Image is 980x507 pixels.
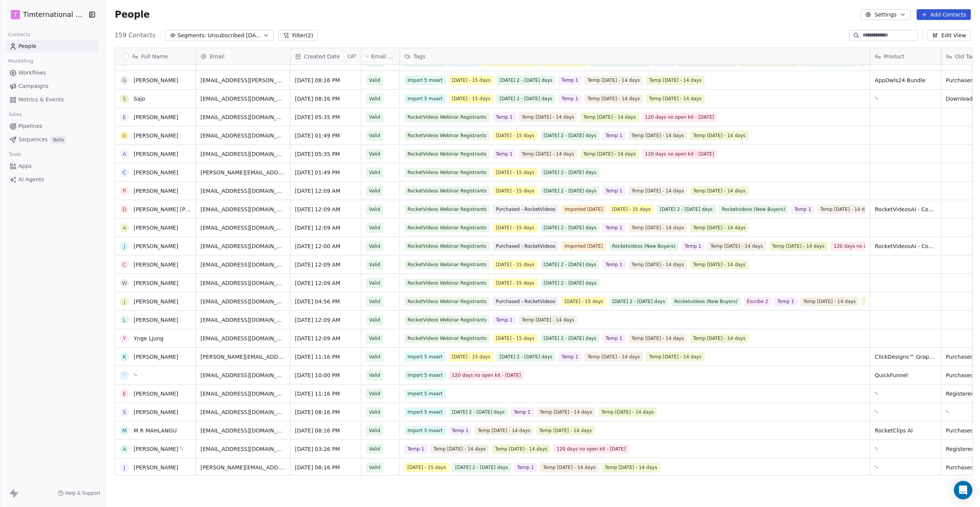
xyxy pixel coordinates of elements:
[954,481,972,499] div: Open Intercom Messenger
[200,95,285,103] span: [EMAIL_ADDRESS][DOMAIN_NAME]
[134,113,178,121] span: [PERSON_NAME]
[115,9,150,20] span: People
[875,408,878,416] span: '-
[371,53,395,60] span: Email Verification Status
[290,48,361,65] div: Created DateCAT
[295,205,340,213] span: [DATE] 12:09 AM
[295,169,340,176] span: [DATE] 01:49 PM
[295,464,340,471] span: [DATE] 08:16 PM
[18,136,48,144] span: Sequences
[120,334,129,343] span: Y
[120,408,129,417] span: S
[295,261,340,268] span: [DATE] 12:09 AM
[6,66,99,79] a: Workflows
[304,53,340,60] span: Created Date
[134,464,178,471] span: [PERSON_NAME]
[134,445,184,453] span: [PERSON_NAME] '-
[200,316,285,324] span: [EMAIL_ADDRESS][DOMAIN_NAME]
[23,10,86,20] span: Timternational B.V.
[200,132,285,139] span: [EMAIL_ADDRESS][DOMAIN_NAME]
[65,490,101,496] span: Help & Support
[134,187,178,195] span: [PERSON_NAME]
[115,48,195,65] div: Full Name
[295,113,340,121] span: [DATE] 05:35 PM
[875,76,925,84] span: AppOwls24 Bundle
[295,371,340,379] span: [DATE] 10:00 PM
[200,445,285,453] span: [EMAIL_ADDRESS][DOMAIN_NAME]
[875,445,878,453] span: '-
[200,464,285,471] span: [PERSON_NAME][EMAIL_ADDRESS][PERSON_NAME][DOMAIN_NAME]
[134,261,178,268] span: [PERSON_NAME]
[946,408,949,416] span: '-
[120,76,129,85] span: G
[200,335,285,342] span: [EMAIL_ADDRESS][DOMAIN_NAME]
[200,261,285,268] span: [EMAIL_ADDRESS][DOMAIN_NAME]
[120,205,129,214] span: D
[134,279,178,287] span: [PERSON_NAME]
[875,353,936,361] span: ClickDesigns™ Graphics & Designs Made Easy
[134,132,178,139] span: [PERSON_NAME]
[884,53,904,60] span: Product
[295,390,340,398] span: [DATE] 11:16 PM
[58,490,101,496] a: Help & Support
[134,335,164,342] span: Ynge Ljung
[134,371,137,379] span: '-
[120,371,129,380] span: '
[875,242,936,250] span: RocketVideosAI - Commercial
[295,150,340,158] span: [DATE] 05:35 PM
[120,426,129,435] span: M
[200,224,285,232] span: [EMAIL_ADDRESS][DOMAIN_NAME]
[400,48,870,65] div: Tags
[200,150,285,158] span: [EMAIL_ADDRESS][DOMAIN_NAME]
[295,76,340,84] span: [DATE] 08:16 PM
[414,53,425,60] span: Tags
[120,149,129,159] span: A
[917,9,971,20] button: Add Contacts
[134,76,178,84] span: [PERSON_NAME]
[200,408,285,416] span: [EMAIL_ADDRESS][DOMAIN_NAME]
[870,48,941,65] div: Product
[120,352,129,361] span: K
[115,31,156,40] span: 159 Contacts
[134,390,178,398] span: [PERSON_NAME]
[177,31,206,40] span: Segments:
[120,463,129,472] span: J
[927,30,971,41] button: Edit View
[134,169,178,176] span: [PERSON_NAME]
[295,335,340,342] span: [DATE] 12:09 AM
[18,122,42,130] span: Pipelines
[295,445,340,453] span: [DATE] 03:26 PM
[861,9,910,20] button: Settings
[14,11,17,18] span: T
[141,53,168,60] span: Full Name
[295,187,340,195] span: [DATE] 12:09 AM
[6,133,99,146] a: SequencesBeta
[955,53,978,60] span: Old Tags
[18,69,46,77] span: Workflows
[134,205,191,213] span: [PERSON_NAME] [PERSON_NAME]
[18,42,36,50] span: People
[134,408,178,416] span: [PERSON_NAME]
[196,48,290,65] div: Email
[295,132,340,139] span: [DATE] 01:49 PM
[134,95,145,103] span: Sajo
[120,168,129,177] span: C
[5,55,36,67] span: Marketing
[134,242,178,250] span: [PERSON_NAME]
[120,94,129,103] span: S
[875,427,913,434] span: RocketClips AI
[295,427,340,434] span: [DATE] 08:16 PM
[278,30,318,41] button: Filter(2)
[875,464,878,471] span: '-
[6,120,99,133] a: Pipelines
[134,353,178,361] span: [PERSON_NAME]
[200,298,285,305] span: [EMAIL_ADDRESS][DOMAIN_NAME]
[6,160,99,172] a: Apps
[18,96,64,104] span: Metrics & Events
[875,371,908,379] span: QuickFunnel
[200,169,285,176] span: [PERSON_NAME][EMAIL_ADDRESS][DOMAIN_NAME]
[361,48,399,65] div: Email Verification Status
[18,82,48,90] span: Campaigns
[200,427,285,434] span: [EMAIL_ADDRESS][DOMAIN_NAME]
[120,131,129,140] span: G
